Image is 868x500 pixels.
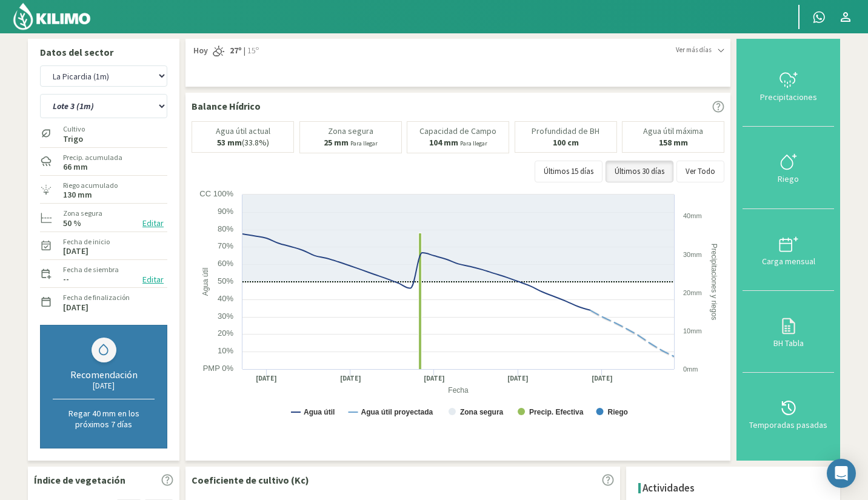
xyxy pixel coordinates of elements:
button: Editar [139,216,167,230]
button: BH Tabla [743,291,834,373]
text: [DATE] [256,374,277,383]
button: Ver Todo [676,161,724,182]
div: Riego [746,175,830,183]
p: Capacidad de Campo [419,127,496,136]
text: 10mm [683,327,702,335]
button: Últimos 15 días [535,161,603,182]
span: Hoy [192,45,208,57]
label: [DATE] [63,304,88,312]
text: 90% [218,207,233,216]
text: CC 100% [199,189,233,198]
p: Datos del sector [40,45,167,59]
button: Riego [743,127,834,208]
label: Riego acumulado [63,180,118,191]
p: (33.8%) [217,138,269,147]
img: Kilimo [12,2,92,31]
text: Agua útil proyectada [361,408,433,416]
text: Agua útil [201,267,210,296]
span: 15º [245,45,259,57]
p: Índice de vegetación [34,473,125,487]
text: [DATE] [424,374,445,383]
div: Temporadas pasadas [746,421,830,429]
button: Carga mensual [743,209,834,291]
div: Open Intercom Messenger [827,459,856,488]
label: 50 % [63,219,81,227]
p: Coeficiente de cultivo (Kc) [192,473,309,487]
label: [DATE] [63,247,88,255]
text: [DATE] [507,374,529,383]
text: Fecha [448,386,469,395]
small: Para llegar [460,139,487,147]
label: Trigo [63,135,85,143]
p: Agua útil actual [216,127,270,136]
text: PMP 0% [203,364,234,373]
text: 20% [218,328,233,338]
text: 30mm [683,251,702,258]
label: Zona segura [63,208,102,219]
span: Ver más días [676,45,712,55]
h4: Actividades [643,482,695,494]
text: 40mm [683,212,702,219]
div: Precipitaciones [746,93,830,101]
span: | [244,45,245,57]
button: Editar [139,273,167,287]
button: Temporadas pasadas [743,373,834,455]
label: Cultivo [63,124,85,135]
label: -- [63,275,69,283]
text: 10% [218,346,233,355]
p: Agua útil máxima [643,127,703,136]
text: Riego [607,408,627,416]
label: 130 mm [63,191,92,199]
text: 30% [218,312,233,321]
text: Agua útil [304,408,335,416]
p: Profundidad de BH [532,127,599,136]
text: Precip. Efectiva [529,408,584,416]
b: 104 mm [429,137,458,148]
b: 53 mm [217,137,242,148]
p: Balance Hídrico [192,99,261,113]
div: BH Tabla [746,339,830,347]
small: Para llegar [350,139,378,147]
text: 40% [218,294,233,303]
div: Recomendación [53,368,155,381]
b: 158 mm [659,137,688,148]
text: [DATE] [340,374,361,383]
text: 0mm [683,365,698,373]
text: 50% [218,276,233,285]
strong: 27º [230,45,242,56]
b: 25 mm [324,137,349,148]
text: 20mm [683,289,702,296]
label: Fecha de inicio [63,236,110,247]
div: Carga mensual [746,257,830,265]
button: Precipitaciones [743,45,834,127]
text: 80% [218,224,233,233]
text: [DATE] [592,374,613,383]
text: Zona segura [460,408,504,416]
text: 70% [218,241,233,250]
text: 60% [218,259,233,268]
b: 100 cm [553,137,579,148]
label: Fecha de finalización [63,292,130,303]
div: [DATE] [53,381,155,391]
label: Precip. acumulada [63,152,122,163]
p: Regar 40 mm en los próximos 7 días [53,408,155,430]
label: Fecha de siembra [63,264,119,275]
label: 66 mm [63,163,88,171]
button: Últimos 30 días [606,161,673,182]
text: Precipitaciones y riegos [710,243,718,320]
p: Zona segura [328,127,373,136]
